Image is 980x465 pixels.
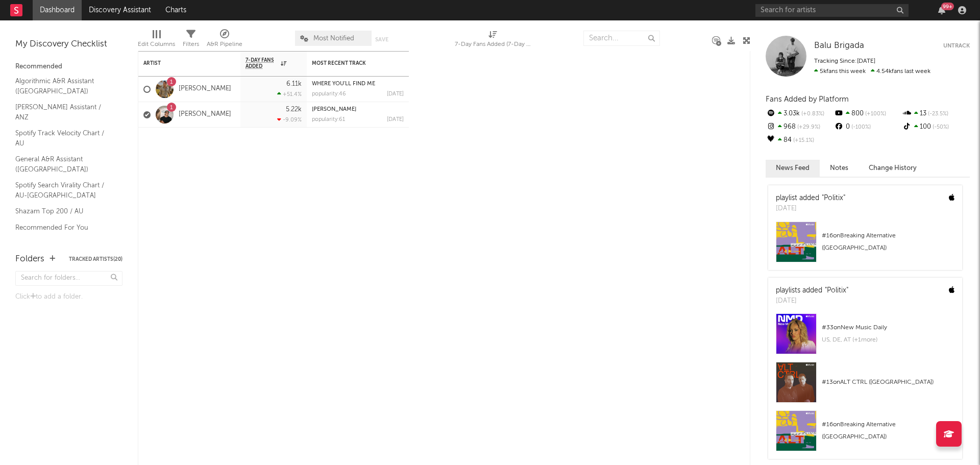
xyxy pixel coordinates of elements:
div: -9.09 % [277,116,302,123]
span: Most Notified [313,35,354,42]
div: US, DE, AT (+ 1 more) [822,334,954,346]
div: # 13 on ALT CTRL ([GEOGRAPHIC_DATA]) [822,376,954,388]
a: [PERSON_NAME] [179,110,231,119]
div: A&R Pipeline [207,26,242,55]
a: Algorithmic A&R Assistant ([GEOGRAPHIC_DATA]) [15,76,112,96]
div: [DATE] [387,117,404,123]
div: 84 [766,134,834,147]
span: -23.5 % [926,111,948,117]
a: General A&R Assistant ([GEOGRAPHIC_DATA]) [15,154,112,175]
a: Shazam Top 200 / AU [15,206,112,217]
button: News Feed [766,160,820,177]
a: #33onNew Music DailyUS, DE, AT (+1more) [768,313,962,362]
div: 7-Day Fans Added (7-Day Fans Added) [455,26,531,55]
button: Change History [859,160,927,177]
span: +0.83 % [800,111,824,117]
div: [DATE] [776,296,848,306]
div: popularity: 46 [312,91,346,97]
div: A&R Pipeline [207,38,242,51]
div: My Discovery Checklist [15,38,122,51]
div: +51.4 % [277,91,302,97]
div: Artist [143,60,220,66]
div: 3.03k [766,107,834,120]
a: #16onBreaking Alternative ([GEOGRAPHIC_DATA]) [768,222,962,270]
span: Balu Brigada [814,41,864,50]
div: Filters [183,26,199,55]
input: Search... [583,31,660,46]
div: popularity: 61 [312,117,345,123]
div: Edit Columns [138,26,175,55]
div: 13 [902,107,970,120]
div: # 16 on Breaking Alternative ([GEOGRAPHIC_DATA]) [822,230,954,254]
div: Most Recent Track [312,60,388,66]
button: 99+ [938,6,945,14]
span: -50 % [931,125,949,130]
div: 99 + [941,3,954,10]
input: Search for folders... [15,271,122,286]
span: -100 % [850,125,871,130]
span: +15.1 % [792,138,814,143]
div: 5.22k [286,106,302,113]
div: # 16 on Breaking Alternative ([GEOGRAPHIC_DATA]) [822,419,954,443]
input: Search for artists [755,4,909,17]
div: Filters [183,38,199,51]
a: Recommended For You [15,222,112,233]
a: #13onALT CTRL ([GEOGRAPHIC_DATA]) [768,362,962,410]
div: 100 [902,120,970,134]
div: Click to add a folder. [15,291,122,303]
div: [DATE] [387,91,404,97]
div: playlist added [776,193,845,204]
div: Folders [15,253,44,265]
div: 800 [834,107,901,120]
a: [PERSON_NAME] Assistant / ANZ [15,102,112,123]
a: "Politix" [825,287,848,294]
span: Tracking Since: [DATE] [814,58,875,64]
a: Spotify Search Virality Chart / AU-[GEOGRAPHIC_DATA] [15,180,112,201]
div: playlists added [776,285,848,296]
div: # 33 on New Music Daily [822,322,954,334]
span: 7-Day Fans Added [246,57,278,69]
a: "Politix" [822,194,845,202]
a: Spotify Track Velocity Chart / AU [15,128,112,149]
div: 6.11k [286,81,302,87]
a: [PERSON_NAME] [179,85,231,93]
div: 7-Day Fans Added (7-Day Fans Added) [455,38,531,51]
span: 4.54k fans last week [814,68,930,75]
button: Tracked Artists(20) [69,257,122,262]
span: +100 % [864,111,886,117]
a: WHERE YOU'LL FIND ME [312,81,375,87]
button: Notes [820,160,859,177]
a: [PERSON_NAME] [312,107,356,112]
span: Fans Added by Platform [766,95,849,103]
a: #16onBreaking Alternative ([GEOGRAPHIC_DATA]) [768,410,962,459]
div: Julia [312,107,404,112]
div: [DATE] [776,204,845,214]
div: 968 [766,120,834,134]
div: Recommended [15,61,122,73]
button: Untrack [943,41,970,51]
a: Balu Brigada [814,41,864,51]
span: 5k fans this week [814,68,866,75]
button: Save [375,37,388,42]
span: +29.9 % [796,125,820,130]
div: WHERE YOU'LL FIND ME [312,81,404,87]
div: 0 [834,120,901,134]
div: Edit Columns [138,38,175,51]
